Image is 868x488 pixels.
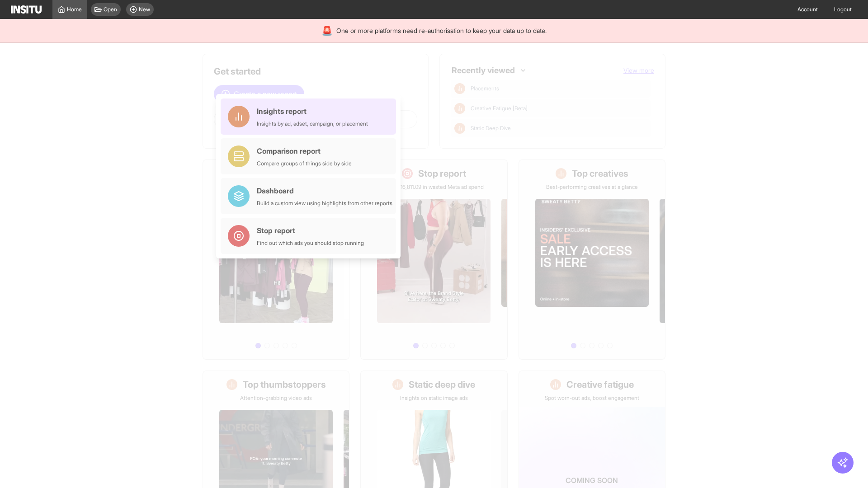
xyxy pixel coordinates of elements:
[321,24,333,37] div: 🚨
[257,160,352,167] div: Compare groups of things side by side
[257,225,364,236] div: Stop report
[257,120,368,127] div: Insights by ad, adset, campaign, or placement
[257,200,392,207] div: Build a custom view using highlights from other reports
[104,6,117,13] span: Open
[139,6,150,13] span: New
[257,185,392,196] div: Dashboard
[257,106,368,117] div: Insights report
[257,239,364,247] div: Find out which ads you should stop running
[67,6,82,13] span: Home
[336,26,547,35] span: One or more platforms need re-authorisation to keep your data up to date.
[11,5,42,14] img: Logo
[257,145,352,156] div: Comparison report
